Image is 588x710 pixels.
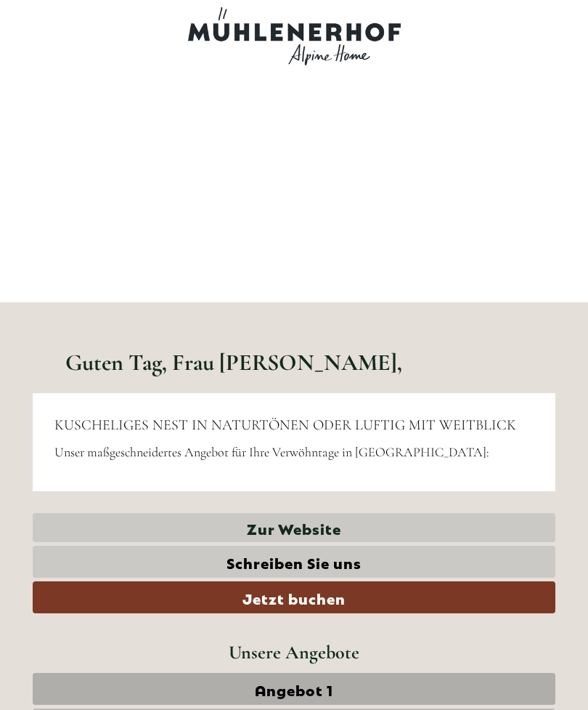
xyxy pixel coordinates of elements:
span: KUSCHELIGES NEST IN NATURTÖNEN ODER LUFTIG MIT WEITBLICK [54,416,516,434]
a: Schreiben Sie uns [33,546,555,578]
div: Unsere Angebote [33,639,555,666]
span: Angebot 1 [255,679,333,699]
a: Zur Website [33,513,555,543]
span: Unser maßgeschneidertes Angebot für Ihre Verwöhntage in [GEOGRAPHIC_DATA]: [54,444,489,460]
h1: Guten Tag, Frau [PERSON_NAME], [65,350,402,375]
a: Jetzt buchen [33,581,555,613]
